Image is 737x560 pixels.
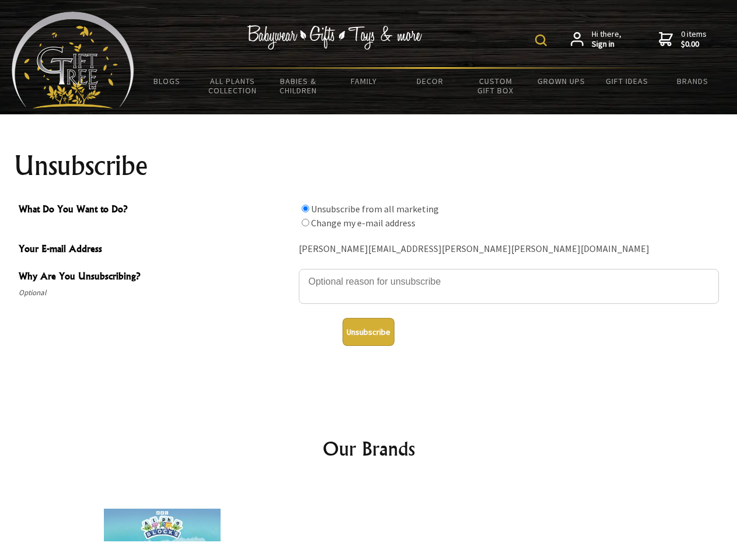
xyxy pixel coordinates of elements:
input: What Do You Want to Do? [302,219,309,226]
span: Why Are You Unsubscribing? [19,269,293,286]
span: Your E-mail Address [19,242,293,258]
a: Grown Ups [528,69,594,93]
button: Unsubscribe [343,318,394,346]
img: Babywear - Gifts - Toys & more [247,25,422,50]
span: 0 items [681,29,707,50]
a: All Plants Collection [200,69,266,103]
a: Decor [397,69,463,93]
img: Babyware - Gifts - Toys and more... [12,12,134,108]
a: Brands [660,69,726,93]
label: Unsubscribe from all marketing [311,203,439,215]
img: product search [535,34,547,46]
h1: Unsubscribe [14,152,724,180]
strong: $0.00 [681,39,707,50]
a: BLOGS [134,69,200,93]
a: Custom Gift Box [463,69,529,103]
a: Gift Ideas [594,69,660,93]
a: Family [331,69,397,93]
span: What Do You Want to Do? [19,202,293,219]
label: Change my e-mail address [311,217,415,229]
a: 0 items$0.00 [659,29,707,50]
input: What Do You Want to Do? [302,205,309,212]
span: Hi there, [592,29,621,50]
a: Hi there,Sign in [571,29,621,50]
h2: Our Brands [23,435,714,463]
a: Babies & Children [266,69,331,103]
textarea: Why Are You Unsubscribing? [299,269,719,304]
span: Optional [19,286,293,300]
strong: Sign in [592,39,621,50]
div: [PERSON_NAME][EMAIL_ADDRESS][PERSON_NAME][PERSON_NAME][DOMAIN_NAME] [299,240,719,258]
